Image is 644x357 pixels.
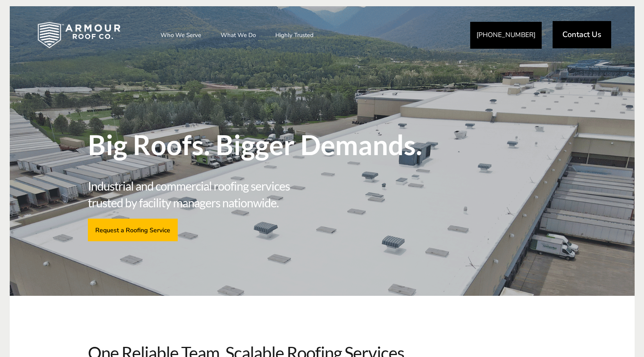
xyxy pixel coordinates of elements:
[213,25,264,45] a: What We Do
[268,25,321,45] a: Highly Trusted
[95,226,170,233] span: Request a Roofing Service
[470,22,542,49] a: [PHONE_NUMBER]
[153,25,209,45] a: Who We Serve
[88,131,435,158] span: Big Roofs. Bigger Demands.
[25,16,133,55] img: Industrial and Commercial Roofing Company | Armour Roof Co.
[562,31,601,39] span: Contact Us
[553,21,611,48] a: Contact Us
[88,219,178,241] a: Request a Roofing Service
[88,178,319,211] span: Industrial and commercial roofing services trusted by facility managers nationwide.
